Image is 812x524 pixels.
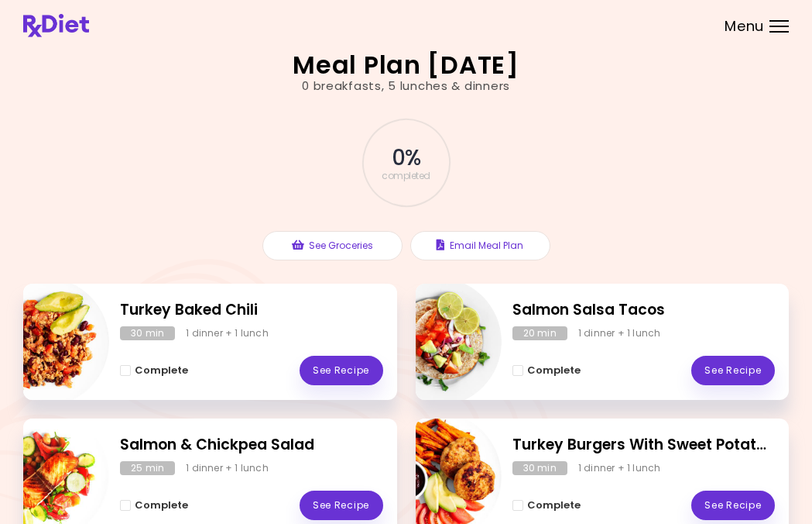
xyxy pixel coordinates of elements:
span: Complete [135,499,188,512]
button: Complete - Turkey Burgers With Sweet Potato Fries [512,496,581,515]
span: Complete [527,499,581,512]
div: 0 breakfasts , 5 lunches & dinners [302,78,510,95]
div: 1 dinner + 1 lunch [186,326,269,340]
img: Info - Salmon Salsa Tacos [373,278,502,406]
h2: Meal Plan [DATE] [293,53,519,78]
div: 1 dinner + 1 lunch [578,326,661,340]
span: Menu [725,19,764,33]
h2: Salmon Salsa Tacos [512,299,776,322]
div: 20 min [512,326,567,340]
button: See Groceries [262,231,403,260]
span: completed [382,171,430,181]
h2: Turkey Burgers With Sweet Potato Fries [512,434,776,457]
div: 1 dinner + 1 lunch [578,461,661,475]
h2: Turkey Baked Chili [120,299,383,322]
button: Complete - Salmon & Chickpea Salad [120,496,188,515]
div: 30 min [120,326,175,340]
img: RxDiet [23,14,89,37]
span: 0 % [392,145,420,171]
button: Complete - Salmon Salsa Tacos [512,361,581,380]
span: Complete [135,364,188,377]
button: Complete - Turkey Baked Chili [120,361,188,380]
button: Email Meal Plan [410,231,550,260]
h2: Salmon & Chickpea Salad [120,434,383,457]
span: Complete [527,364,581,377]
div: 1 dinner + 1 lunch [186,461,269,475]
a: See Recipe - Salmon Salsa Tacos [691,356,775,385]
a: See Recipe - Salmon & Chickpea Salad [300,491,383,520]
a: See Recipe - Turkey Burgers With Sweet Potato Fries [691,491,775,520]
a: See Recipe - Turkey Baked Chili [300,356,383,385]
div: 25 min [120,461,175,475]
div: 30 min [512,461,567,475]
